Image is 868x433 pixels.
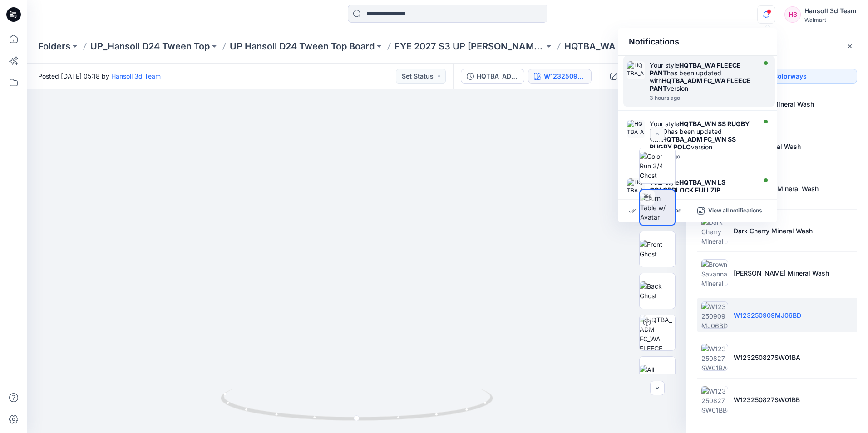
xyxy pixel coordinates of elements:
div: HQTBA_ADM FC_WA FLEECE FULL ZIP [477,71,518,81]
a: Hansoll 3d Team [111,72,161,80]
button: HQTBA_ADM FC_WA FLEECE FULL ZIP [461,69,524,84]
p: HQTBA_WA FLEECE FULL ZIP [564,40,693,53]
div: W123250909MJ06BD [544,71,586,81]
img: Turn Table w/ Avatar [640,193,675,222]
div: Wednesday, September 24, 2025 05:36 [650,95,754,101]
a: Folders [38,40,70,53]
strong: HQTBA_WA FLEECE PANT [650,61,741,77]
span: Posted [DATE] 05:18 by [38,71,161,81]
img: Brown Savanna Mineral Wash [701,259,728,286]
a: UP_Hansoll D24 Tween Top [90,40,210,53]
img: Color Run 3/4 Ghost [640,152,675,180]
img: Back Ghost [640,281,675,300]
img: W123250909MJ06BD [701,301,728,329]
p: W123250909MJ06BD [734,310,801,320]
button: Add Colorways [697,69,857,84]
a: FYE 2027 S3 UP [PERSON_NAME] TOP [395,40,544,53]
img: HQTBA_ADM FC_WA FLEECE PANT [627,61,645,79]
div: Your style has been updated with version [650,61,754,92]
img: Front Ghost [640,240,675,259]
p: W123250827SW01BA [734,353,800,362]
img: All colorways [640,365,675,384]
strong: HQTBA_WN SS RUGBY POLO [650,120,750,135]
img: W123250827SW01BB [701,386,728,413]
div: Walmart [804,16,857,23]
div: H3 [784,6,801,23]
p: Dark Cherry Mineral Wash [734,226,813,236]
div: Wednesday, September 24, 2025 05:31 [650,153,754,160]
img: HQTBA_ADM FC_WN SS RUGBY POLO [627,120,645,138]
p: View all notifications [708,207,762,215]
div: Hansoll 3d Team [804,5,857,16]
button: W123250909MJ06BD [528,69,592,84]
strong: HQTBA_ADM FC_WA FLEECE PANT [650,77,751,92]
div: Your style has been updated with version [650,120,754,151]
img: Dark Cherry Mineral Wash [701,217,728,244]
img: W123250827SW01BA [701,344,728,371]
div: Your style has been updated with version [650,178,754,225]
img: HQTBA_ADM FC_REV_WN LS COLORBLOCK FULLZIP HOODIE [627,178,645,197]
p: W123250827SW01BB [734,395,800,404]
p: [PERSON_NAME] Mineral Wash [734,268,829,278]
a: UP Hansoll D24 Tween Top Board [230,40,375,53]
strong: HQTBA_ADM FC_WN SS RUGBY POLO [650,135,736,151]
strong: HQTBA_WN LS COLORBLOCK FULLZIP HOODIE [650,178,725,202]
div: Notifications [618,28,777,56]
img: HQTBA_ADM FC_WA FLEECE FULL ZIP W123250909MJ06BD [640,315,675,350]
